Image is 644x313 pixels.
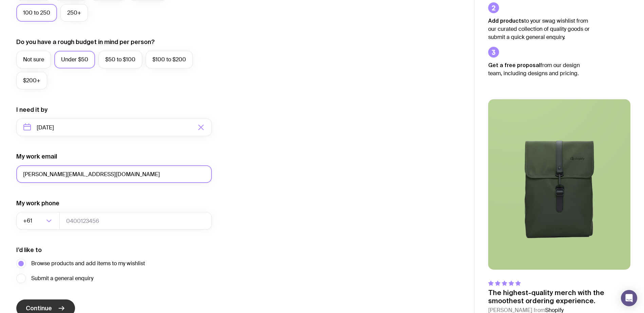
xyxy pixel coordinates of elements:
[488,289,630,305] p: The highest-quality merch with the smoothest ordering experience.
[26,304,52,312] span: Continue
[16,212,60,230] div: Search for option
[31,259,145,268] span: Browse products and add items to my wishlist
[59,212,212,230] input: 0400123456
[16,72,47,89] label: $200+
[488,61,590,78] p: from our design team, including designs and pricing.
[16,4,57,22] label: 100 to 250
[31,274,93,283] span: Submit a general enquiry
[16,38,155,46] label: Do you have a rough budget in mind per person?
[16,51,51,68] label: Not sure
[488,62,540,68] strong: Get a free proposal
[60,4,88,22] label: 250+
[16,106,48,114] label: I need it by
[488,18,524,24] strong: Add products
[54,51,95,68] label: Under $50
[16,199,59,207] label: My work phone
[34,212,44,230] input: Search for option
[621,290,637,306] div: Open Intercom Messenger
[146,51,193,68] label: $100 to $200
[23,212,34,230] span: +61
[16,152,57,161] label: My work email
[16,246,42,254] label: I’d like to
[16,119,212,136] input: Select a target date
[16,165,212,183] input: you@email.com
[488,17,590,41] p: to your swag wishlist from our curated collection of quality goods or submit a quick general enqu...
[98,51,142,68] label: $50 to $100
